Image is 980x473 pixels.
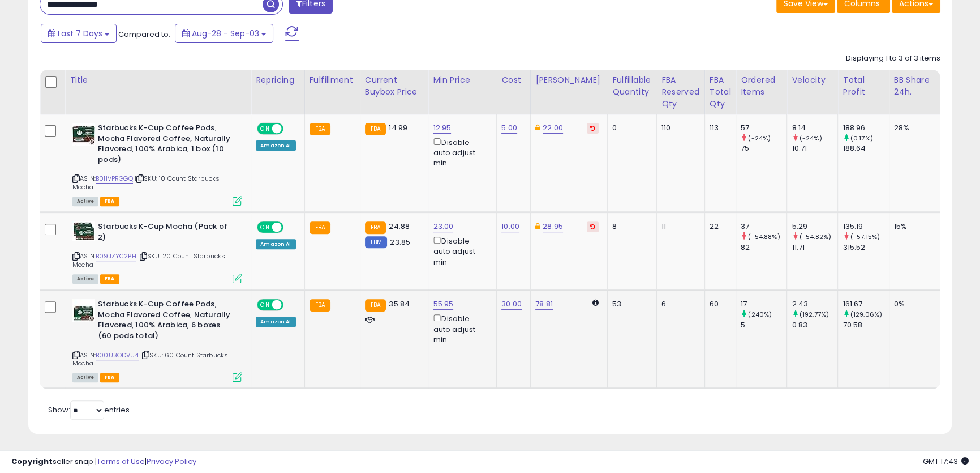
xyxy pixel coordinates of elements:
a: 28.95 [543,221,563,232]
span: All listings currently available for purchase on Amazon [72,197,98,206]
a: 23.00 [433,221,453,232]
div: Disable auto adjust min [433,136,488,168]
span: Last 7 Days [58,28,102,39]
div: Repricing [256,74,299,86]
small: FBA [310,123,330,135]
small: FBM [365,236,387,248]
button: Aug-28 - Sep-03 [175,24,273,43]
div: 82 [741,242,786,253]
div: Total Profit [843,74,884,98]
small: (-54.88%) [748,232,780,241]
small: (-57.15%) [850,232,880,241]
div: ASIN: [72,299,242,381]
div: 135.19 [843,221,888,232]
span: FBA [100,274,119,284]
div: 57 [741,123,786,133]
div: 0% [894,299,931,309]
div: Amazon AI [256,140,295,151]
a: B01IVPRGGQ [96,174,133,184]
div: 11.71 [792,242,837,253]
div: FBA Reserved Qty [661,74,700,110]
a: Terms of Use [97,456,145,467]
div: Cost [501,74,526,86]
div: 315.52 [843,242,888,253]
span: 23.85 [390,237,410,248]
span: All listings currently available for purchase on Amazon [72,373,98,382]
div: 188.96 [843,123,888,133]
button: Last 7 Days [41,24,117,43]
span: FBA [100,373,119,382]
div: 37 [741,221,786,232]
div: Ordered Items [741,74,782,98]
div: 5.29 [792,221,837,232]
div: BB Share 24h. [894,74,935,98]
span: Compared to: [118,29,170,40]
a: 78.81 [535,299,553,310]
a: Privacy Policy [147,456,196,467]
span: ON [258,300,272,310]
div: 11 [661,221,696,232]
span: FBA [100,197,119,206]
div: 2.43 [792,299,837,309]
span: 24.88 [389,221,410,232]
small: FBA [365,123,386,135]
div: Disable auto adjust min [433,312,488,344]
a: 10.00 [501,221,519,232]
div: 10.71 [792,143,837,154]
div: Amazon AI [256,317,295,327]
div: 8 [612,221,648,232]
div: 5 [741,320,786,330]
b: Starbucks K-Cup Mocha (Pack of 2) [98,221,235,245]
div: Velocity [792,74,833,86]
div: Current Buybox Price [365,74,424,98]
div: Fulfillable Quantity [612,74,652,98]
img: 51uVhy6p4CL._SL40_.jpg [72,123,95,146]
div: 15% [894,221,931,232]
div: Displaying 1 to 3 of 3 items [846,53,940,64]
span: OFF [282,223,300,232]
a: 55.95 [433,299,453,310]
div: 113 [710,123,727,133]
div: 53 [612,299,648,309]
div: Amazon AI [256,239,295,249]
small: (-24%) [800,134,822,143]
small: FBA [365,299,386,312]
img: 51VtDQP5rlL._SL40_.jpg [72,221,95,241]
div: 17 [741,299,786,309]
a: B00U3ODVU4 [96,351,139,360]
div: 161.67 [843,299,888,309]
small: (0.17%) [850,134,873,143]
img: 411KhrvKDWL._SL40_.jpg [72,299,95,322]
b: Starbucks K-Cup Coffee Pods, Mocha Flavored Coffee, Naturally Flavored, 100% Arabica, 1 box (10 p... [98,123,235,168]
span: | SKU: 20 Count Starbucks Mocha [72,252,225,269]
span: 35.84 [389,299,410,309]
div: Disable auto adjust min [433,235,488,267]
div: seller snap | | [11,457,196,467]
small: FBA [310,221,330,234]
small: (-24%) [748,134,771,143]
small: (192.77%) [800,310,829,319]
a: 22.00 [543,122,563,134]
div: Fulfillment [310,74,355,86]
div: FBA Total Qty [710,74,731,110]
span: ON [258,124,272,134]
span: Show: entries [48,404,130,415]
div: 6 [661,299,696,309]
span: 14.99 [389,122,407,133]
span: OFF [282,124,300,134]
strong: Copyright [11,456,53,467]
a: 12.95 [433,122,451,134]
div: 28% [894,123,931,133]
span: | SKU: 60 Count Starbucks Mocha [72,351,228,368]
div: ASIN: [72,221,242,282]
div: ASIN: [72,123,242,204]
div: 188.64 [843,143,888,154]
small: FBA [365,221,386,234]
a: B09JZYC2PH [96,252,136,261]
span: ON [258,223,272,232]
div: 8.14 [792,123,837,133]
div: 70.58 [843,320,888,330]
b: Starbucks K-Cup Coffee Pods, Mocha Flavored Coffee, Naturally Flavored, 100% Arabica, 6 boxes (60... [98,299,235,344]
div: 0 [612,123,648,133]
a: 30.00 [501,299,522,310]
